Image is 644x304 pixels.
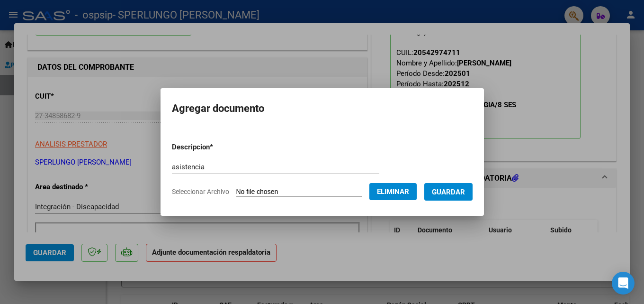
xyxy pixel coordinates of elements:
[377,187,409,196] span: Eliminar
[424,183,473,201] button: Guardar
[369,183,417,200] button: Eliminar
[172,188,229,195] span: Seleccionar Archivo
[172,100,473,118] h2: Agregar documento
[612,272,635,295] div: Open Intercom Messenger
[432,188,465,196] span: Guardar
[172,142,262,153] p: Descripcion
